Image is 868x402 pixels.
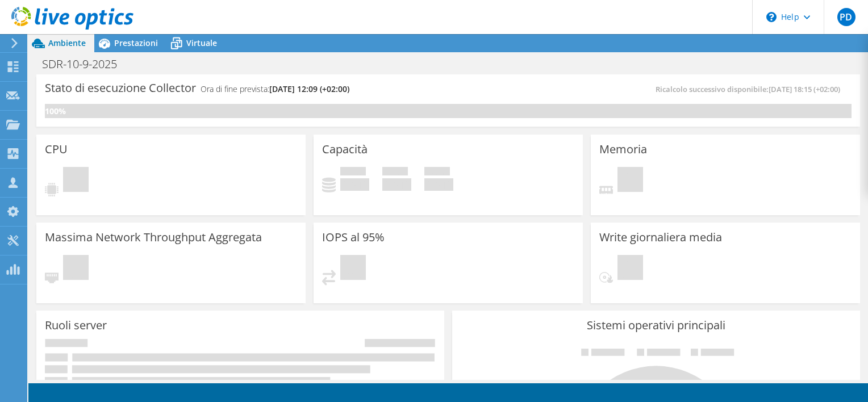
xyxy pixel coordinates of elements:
[340,255,366,283] span: In sospeso
[63,255,89,283] span: In sospeso
[340,178,369,191] h4: 0 GiB
[766,12,777,22] svg: \n
[45,319,107,332] h3: Ruoli server
[186,37,217,48] span: Virtuale
[322,143,368,156] h3: Capacità
[63,167,89,195] span: In sospeso
[617,167,643,195] span: In sospeso
[45,231,262,244] h3: Massima Network Throughput Aggregata
[45,143,68,156] h3: CPU
[656,84,846,94] span: Ricalcolo successivo disponibile:
[837,8,856,26] span: PD
[382,178,411,191] h4: 0 GiB
[114,37,158,48] span: Prestazioni
[37,58,135,70] h1: SDR-10-9-2025
[201,83,349,95] h4: Ora di fine prevista:
[424,167,450,178] span: Totale
[599,231,722,244] h3: Write giornaliera media
[617,255,643,283] span: In sospeso
[461,319,852,332] h3: Sistemi operativi principali
[48,37,86,48] span: Ambiente
[322,231,385,244] h3: IOPS al 95%
[340,167,366,178] span: In uso
[599,143,647,156] h3: Memoria
[769,84,840,94] span: [DATE] 18:15 (+02:00)
[382,167,408,178] span: Disponibile
[269,83,349,94] span: [DATE] 12:09 (+02:00)
[424,178,453,191] h4: 0 GiB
